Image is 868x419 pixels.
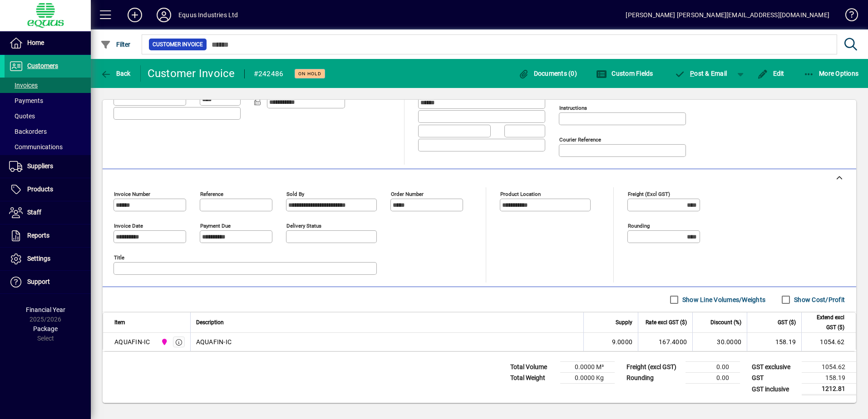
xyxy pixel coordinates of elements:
[622,373,686,384] td: Rounding
[27,255,50,262] span: Settings
[33,325,58,332] span: Package
[5,155,91,178] a: Suppliers
[298,71,321,77] span: On hold
[686,362,740,373] td: 0.00
[710,317,741,327] span: Discount (%)
[802,362,856,373] td: 1054.62
[200,191,223,197] mat-label: Reference
[178,8,238,22] div: Equus Industries Ltd
[148,66,235,81] div: Customer Invoice
[5,271,91,293] a: Support
[91,65,141,82] app-page-header-button: Back
[114,317,125,327] span: Item
[612,337,633,346] span: 9.0000
[559,136,601,143] mat-label: Courier Reference
[747,384,802,395] td: GST inclusive
[747,362,802,373] td: GST exclusive
[27,162,53,170] span: Suppliers
[560,362,615,373] td: 0.0000 M³
[5,248,91,270] a: Settings
[670,65,732,82] button: Post & Email
[114,191,150,197] mat-label: Invoice number
[9,97,43,104] span: Payments
[5,178,91,201] a: Products
[27,209,41,216] span: Staff
[596,70,653,77] span: Custom Fields
[9,112,35,120] span: Quotes
[594,65,656,82] button: Custom Fields
[196,337,232,346] span: AQUAFIN-IC
[5,139,91,155] a: Communications
[506,362,560,373] td: Total Volume
[27,185,53,193] span: Products
[622,362,686,373] td: Freight (excl GST)
[98,36,133,53] button: Filter
[27,39,44,46] span: Home
[518,70,577,77] span: Documents (0)
[5,124,91,139] a: Backorders
[681,295,765,304] label: Show Line Volumes/Weights
[9,143,63,151] span: Communications
[9,128,47,135] span: Backorders
[391,191,424,197] mat-label: Order number
[692,333,747,351] td: 30.0000
[616,317,632,327] span: Supply
[838,2,857,31] a: Knowledge Base
[506,373,560,384] td: Total Weight
[778,317,796,327] span: GST ($)
[792,295,845,304] label: Show Cost/Profit
[27,232,49,239] span: Reports
[801,333,856,351] td: 1054.62
[114,254,124,261] mat-label: Title
[27,278,50,285] span: Support
[26,306,65,313] span: Financial Year
[516,65,579,82] button: Documents (0)
[755,65,787,82] button: Edit
[628,223,650,229] mat-label: Rounding
[100,41,131,48] span: Filter
[286,191,304,197] mat-label: Sold by
[5,93,91,108] a: Payments
[153,40,203,49] span: Customer Invoice
[801,65,861,82] button: More Options
[675,70,727,77] span: ost & Email
[120,7,149,23] button: Add
[114,223,143,229] mat-label: Invoice date
[158,337,169,347] span: 2N NORTHERN
[200,223,231,229] mat-label: Payment due
[27,62,58,69] span: Customers
[196,317,224,327] span: Description
[500,191,541,197] mat-label: Product location
[5,108,91,124] a: Quotes
[149,7,178,23] button: Profile
[100,70,131,77] span: Back
[9,82,38,89] span: Invoices
[5,201,91,224] a: Staff
[560,373,615,384] td: 0.0000 Kg
[802,384,856,395] td: 1212.81
[644,337,687,346] div: 167.4000
[559,105,587,111] mat-label: Instructions
[5,78,91,93] a: Invoices
[804,70,859,77] span: More Options
[686,373,740,384] td: 0.00
[802,373,856,384] td: 158.19
[98,65,133,82] button: Back
[626,8,829,22] div: [PERSON_NAME] [PERSON_NAME][EMAIL_ADDRESS][DOMAIN_NAME]
[757,70,784,77] span: Edit
[5,224,91,247] a: Reports
[646,317,687,327] span: Rate excl GST ($)
[628,191,670,197] mat-label: Freight (excl GST)
[286,223,321,229] mat-label: Delivery status
[747,373,802,384] td: GST
[807,312,844,332] span: Extend excl GST ($)
[690,70,694,77] span: P
[254,67,284,81] div: #242486
[5,32,91,54] a: Home
[114,337,150,346] div: AQUAFIN-IC
[747,333,801,351] td: 158.19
